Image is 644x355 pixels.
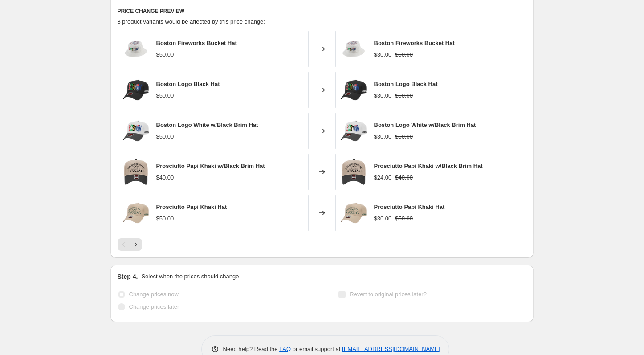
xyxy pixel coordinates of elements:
[223,346,280,352] span: Need help? Read the
[350,291,427,298] span: Revert to original prices later?
[374,132,392,141] div: $30.00
[395,50,413,59] strike: $50.00
[156,132,174,141] div: $50.00
[118,272,138,281] h2: Step 4.
[156,91,174,100] div: $50.00
[118,18,265,25] span: 8 product variants would be affected by this price change:
[156,81,220,87] span: Boston Logo Black Hat
[374,163,483,169] span: Prosciutto Papi Khaki w/Black Brim Hat
[141,272,239,281] p: Select when the prices should change
[156,173,174,182] div: $40.00
[374,204,445,210] span: Prosciutto Papi Khaki Hat
[156,122,258,128] span: Boston Logo White w/Black Brim Hat
[279,346,291,352] a: FAQ
[374,173,392,182] div: $24.00
[122,159,149,185] img: prosciuttopapifrontmock_80x.png
[340,159,367,185] img: prosciuttopapifrontmock_80x.png
[395,132,413,141] strike: $50.00
[118,8,526,15] h6: PRICE CHANGE PREVIEW
[342,346,440,352] a: [EMAIL_ADDRESS][DOMAIN_NAME]
[122,200,149,226] img: prosciuttopapigreenbrimhatleft_588b3523-53fb-4db7-9b2c-05ab57d2b968_80x.png
[374,214,392,223] div: $30.00
[156,40,237,46] span: Boston Fireworks Bucket Hat
[374,91,392,100] div: $30.00
[129,291,179,298] span: Change prices now
[156,214,174,223] div: $50.00
[374,50,392,59] div: $30.00
[291,346,342,352] span: or email support at
[374,81,438,87] span: Boston Logo Black Hat
[122,118,149,144] img: bostonlogowhitehatblackbrimleft_80x.png
[340,77,367,103] img: bostonlogoblackhatleft_80x.png
[340,200,367,226] img: prosciuttopapigreenbrimhatleft_588b3523-53fb-4db7-9b2c-05ab57d2b968_80x.png
[130,238,142,251] button: Next
[340,118,367,144] img: bostonlogowhitehatblackbrimleft_80x.png
[129,303,179,310] span: Change prices later
[395,91,413,100] strike: $50.00
[122,36,149,62] img: bucketfront_80x.png
[156,50,174,59] div: $50.00
[156,204,227,210] span: Prosciutto Papi Khaki Hat
[118,238,142,251] nav: Pagination
[395,214,413,223] strike: $50.00
[374,122,476,128] span: Boston Logo White w/Black Brim Hat
[395,173,413,182] strike: $40.00
[122,77,149,103] img: bostonlogoblackhatleft_80x.png
[340,36,367,62] img: bucketfront_80x.png
[374,40,455,46] span: Boston Fireworks Bucket Hat
[156,163,265,169] span: Prosciutto Papi Khaki w/Black Brim Hat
